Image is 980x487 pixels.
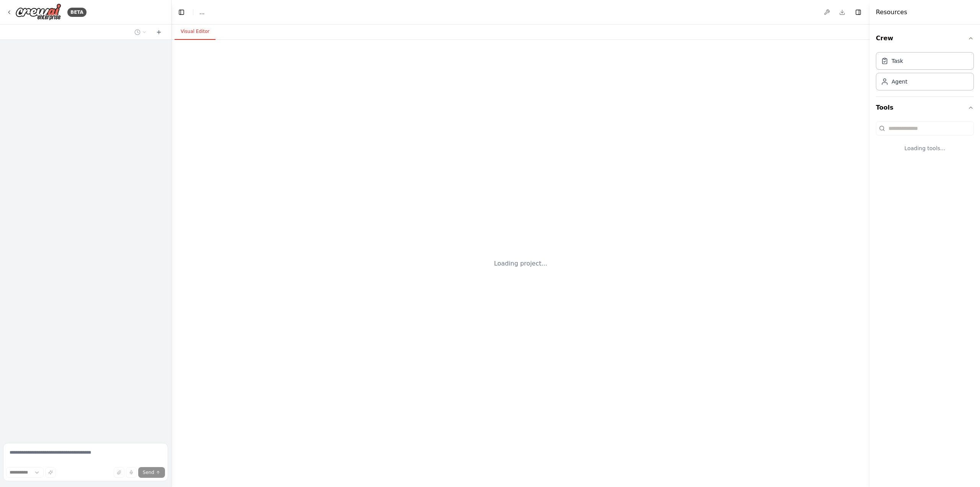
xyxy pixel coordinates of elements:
span: ... [199,8,204,16]
div: Crew [876,49,974,97]
div: Agent [892,78,907,85]
button: Hide left sidebar [176,7,187,18]
h4: Resources [876,8,907,17]
button: Start a new chat [153,28,165,37]
button: Improve this prompt [45,467,56,478]
button: Tools [876,97,974,118]
button: Upload files [114,467,124,478]
button: Click to speak your automation idea [126,467,137,478]
img: Logo [15,3,61,21]
button: Hide right sidebar [853,7,864,18]
div: BETA [67,8,87,17]
button: Send [138,467,165,478]
button: Visual Editor [175,24,216,40]
button: Crew [876,28,974,49]
div: Tools [876,118,974,164]
div: Loading tools... [876,138,974,158]
div: Task [892,57,903,65]
span: Send [143,469,154,476]
div: Loading project... [494,259,547,268]
nav: breadcrumb [199,8,204,16]
button: Switch to previous chat [131,28,150,37]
